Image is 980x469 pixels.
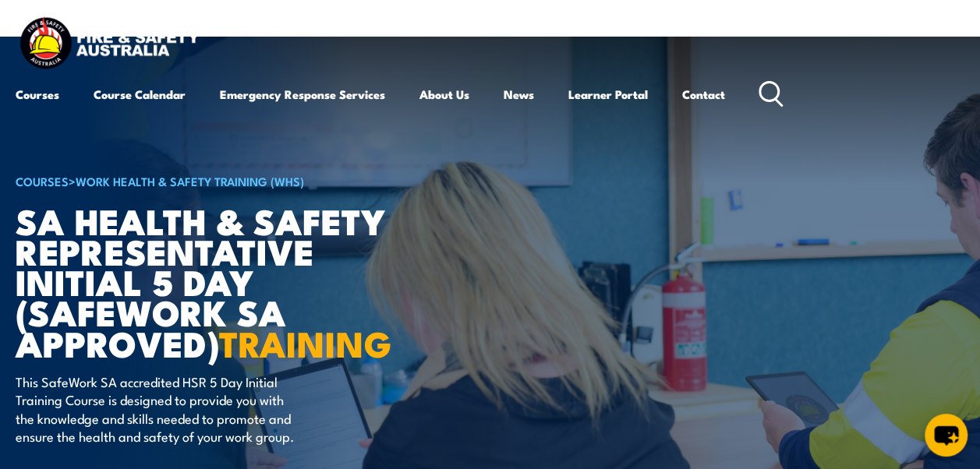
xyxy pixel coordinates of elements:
button: chat-button [925,414,968,457]
a: Courses [16,76,59,113]
a: COURSES [16,172,69,189]
a: Learner Portal [568,76,648,113]
h6: > [16,171,401,190]
a: Contact [682,76,725,113]
a: About Us [419,76,469,113]
strong: TRAINING [219,316,392,369]
a: Work Health & Safety Training (WHS) [76,172,304,189]
a: Course Calendar [94,76,186,113]
p: This SafeWork SA accredited HSR 5 Day Initial Training Course is designed to provide you with the... [16,372,300,446]
a: Emergency Response Services [220,76,385,113]
a: News [504,76,534,113]
h1: SA Health & Safety Representative Initial 5 Day (SafeWork SA Approved) [16,205,401,358]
